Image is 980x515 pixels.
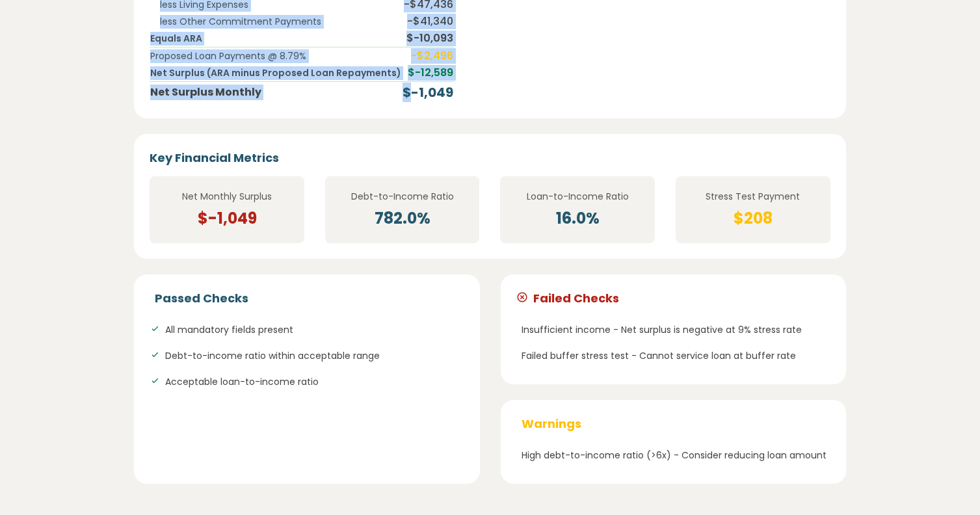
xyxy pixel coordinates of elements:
[522,449,827,462] span: High debt-to-income ratio (>6x) - Consider reducing loan amount
[513,189,642,204] p: Loan-to-Income Ratio
[165,349,380,362] span: Debt-to-income ratio within acceptable range
[516,416,830,432] h5: Warnings
[150,150,830,166] h5: Key Financial Metrics
[402,47,454,65] td: - $2,496
[338,189,467,204] p: Debt-to-Income Ratio
[513,207,642,230] div: 16.0%
[150,64,402,82] td: Net Surplus (ARA minus Proposed Loan Repayments)
[689,189,817,204] p: Stress Test Payment
[165,323,293,336] span: All mandatory fields present
[338,207,467,230] div: 782.0%
[402,64,454,82] td: $-12,589
[516,290,830,306] h5: Failed Checks
[402,13,454,30] td: - $41,340
[150,290,464,306] h5: Passed Checks
[150,13,402,30] td: less Other Commitment Payments
[163,207,291,230] div: $-1,049
[522,349,796,362] span: Failed buffer stress test - Cannot service loan at buffer rate
[150,82,402,103] td: Net Surplus Monthly
[689,207,817,230] div: $208
[165,375,319,388] span: Acceptable loan-to-income ratio
[163,189,291,204] p: Net Monthly Surplus
[150,30,402,47] td: Equals ARA
[150,47,402,65] td: Proposed Loan Payments @ 8.79 %
[915,453,980,515] iframe: Chat Widget
[402,30,454,47] td: $-10,093
[522,323,802,336] span: Insufficient income - Net surplus is negative at 9% stress rate
[402,82,454,103] td: $-1,049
